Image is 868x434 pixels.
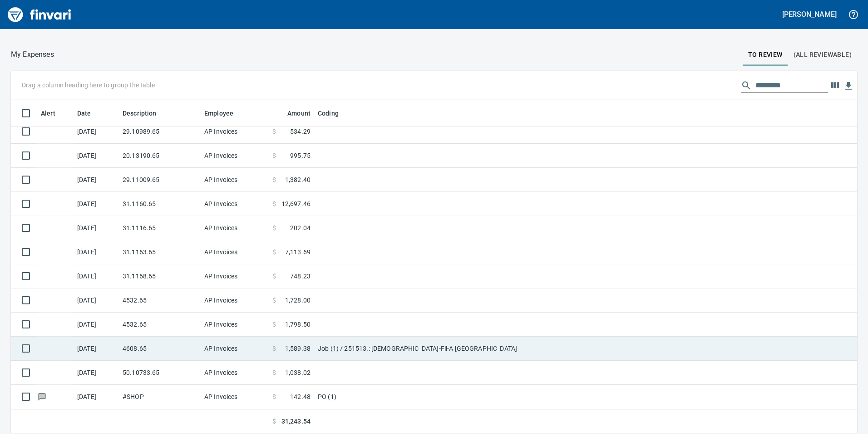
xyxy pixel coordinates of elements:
td: AP Invoices [201,216,269,240]
td: AP Invoices [201,144,269,168]
td: Job (1) / 251513.: [DEMOGRAPHIC_DATA]-Fil-A [GEOGRAPHIC_DATA] [314,337,541,361]
button: [PERSON_NAME] [780,7,839,21]
span: (All Reviewable) [794,49,852,61]
span: 31,243.54 [281,417,311,426]
button: Download Table [842,79,855,93]
span: $ [272,320,276,329]
span: Has messages [37,394,47,399]
td: AP Invoices [201,361,269,385]
span: $ [272,368,276,377]
span: $ [272,223,276,232]
span: $ [272,272,276,281]
span: 748.23 [290,272,311,281]
td: AP Invoices [201,120,269,144]
span: Alert [41,108,67,119]
td: [DATE] [74,361,119,385]
td: 50.10733.65 [119,361,201,385]
td: [DATE] [74,120,119,144]
td: [DATE] [74,288,119,313]
span: Alert [41,108,55,119]
td: AP Invoices [201,385,269,409]
span: 7,113.69 [285,247,311,257]
td: 31.1168.65 [119,264,201,288]
span: $ [272,392,276,401]
span: Employee [204,108,233,119]
td: [DATE] [74,337,119,361]
span: 1,038.02 [285,368,311,377]
span: 202.04 [290,223,311,232]
span: $ [272,175,276,184]
td: 20.13190.65 [119,144,201,168]
span: 1,798.50 [285,320,311,329]
td: 4532.65 [119,313,201,337]
p: Drag a column heading here to group the table [22,81,155,90]
td: 29.11009.65 [119,168,201,192]
td: AP Invoices [201,337,269,361]
td: AP Invoices [201,168,269,192]
span: Coding [318,108,339,119]
td: [DATE] [74,144,119,168]
td: 29.10989.65 [119,120,201,144]
span: Description [123,108,157,119]
span: Date [77,108,91,119]
h5: [PERSON_NAME] [782,10,837,19]
td: [DATE] [74,313,119,337]
td: 31.1160.65 [119,192,201,216]
span: $ [272,151,276,160]
span: To Review [748,49,783,61]
td: [DATE] [74,385,119,409]
span: Amount [287,108,311,119]
td: AP Invoices [201,240,269,264]
td: PO (1) [314,385,541,409]
span: $ [272,247,276,257]
td: AP Invoices [201,264,269,288]
td: [DATE] [74,192,119,216]
span: 1,382.40 [285,175,311,184]
td: [DATE] [74,240,119,264]
td: 31.1163.65 [119,240,201,264]
button: Choose columns to display [828,79,842,92]
span: 995.75 [290,151,311,160]
span: $ [272,344,276,353]
span: 534.29 [290,127,311,136]
td: AP Invoices [201,313,269,337]
span: $ [272,199,276,208]
td: AP Invoices [201,288,269,313]
nav: breadcrumb [11,49,54,60]
span: Description [123,108,168,119]
span: Amount [276,108,311,119]
span: 12,697.46 [281,199,311,208]
td: 4532.65 [119,288,201,313]
span: $ [272,417,276,426]
td: #SHOP [119,385,201,409]
td: [DATE] [74,216,119,240]
span: Coding [318,108,350,119]
span: Employee [204,108,245,119]
span: $ [272,127,276,136]
td: 31.1116.65 [119,216,201,240]
td: [DATE] [74,264,119,288]
img: Finvari [5,4,74,25]
span: 1,728.00 [285,296,311,305]
span: 1,589.38 [285,344,311,353]
td: AP Invoices [201,192,269,216]
td: [DATE] [74,168,119,192]
td: 4608.65 [119,337,201,361]
p: My Expenses [11,49,54,60]
span: Date [77,108,103,119]
span: 142.48 [290,392,311,401]
span: $ [272,296,276,305]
